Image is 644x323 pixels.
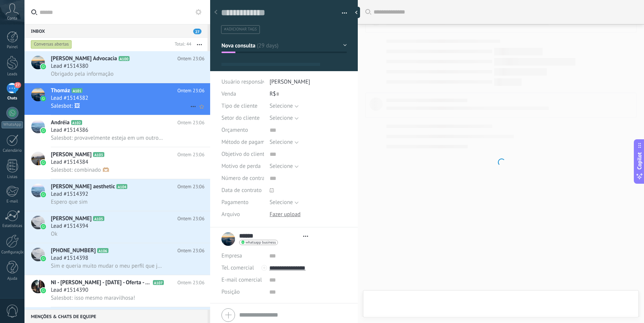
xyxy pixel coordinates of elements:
div: Empresa [221,250,264,262]
span: Lead #1514394 [51,222,88,230]
button: E-mail comercial [221,274,262,286]
span: Ontem 23:06 [177,151,204,158]
span: Lead #1514390 [51,286,88,294]
span: A100 [119,56,130,61]
div: Calendário [2,148,23,153]
span: Salesbot: provavelmente esteja em um outro fuso! tenta verificar isso, porque se o fuso estiver d... [51,134,163,142]
span: whatsapp business [246,241,276,244]
span: #adicionar tags [224,27,257,32]
div: Listas [2,175,23,180]
span: Lead #1514392 [51,190,88,198]
span: Lead #1514398 [51,254,88,262]
span: Ontem 23:06 [177,55,204,62]
span: A104 [116,184,127,189]
span: Salesbot: combinado 🫶🏼 [51,166,109,174]
button: Selecione [270,160,299,172]
span: A103 [93,152,104,157]
span: A101 [72,88,82,93]
div: Total: 44 [172,41,191,48]
span: Tel. comercial [221,264,254,271]
span: [PERSON_NAME] aesthetic [51,183,115,190]
a: avatariconThomázA101Ontem 23:06Lead #1514382Salesbot: 🖼 [24,83,210,115]
span: Lead #1514382 [51,94,88,102]
span: A106 [97,248,108,253]
span: Selecione [270,163,293,170]
span: Salesbot: isso mesmo maravilhosa! [51,294,135,302]
span: A105 [93,216,104,221]
span: Selecione [270,199,293,206]
button: Mais [191,38,208,51]
span: Thomáz [51,87,70,94]
span: Lead #1514384 [51,158,88,166]
a: avatariconAndréiaA102Ontem 23:06Lead #1514386Salesbot: provavelmente esteja em um outro fuso! ten... [24,115,210,147]
div: Setor do cliente [221,112,264,124]
div: Configurações [2,250,23,255]
span: Selecione [270,114,293,122]
span: Andréia [51,119,70,126]
span: Selecione [270,102,293,110]
a: avataricon[PERSON_NAME]A103Ontem 23:06Lead #1514384Salesbot: combinado 🫶🏼 [24,147,210,179]
div: Menções & Chats de equipe [24,309,208,323]
span: Sim e queria muito mudar o meu perfil que já merece 10 anos com o mesmo [51,262,163,270]
div: Leads [2,72,23,77]
span: Ontem 23:06 [177,87,204,94]
div: Venda [221,88,264,100]
span: Espero que sim [51,198,88,206]
a: avataricon[PHONE_NUMBER]A106Ontem 23:06Lead #1514398Sim e queria muito mudar o meu perfil que já ... [24,243,210,275]
div: Pagamento [221,197,264,209]
span: Posição [221,289,240,295]
span: Ontem 23:06 [177,183,204,190]
div: Conversas abertas [31,40,72,49]
button: Selecione [270,197,299,209]
span: Ok [51,230,57,238]
button: Selecione [270,100,299,112]
span: Copilot [636,152,643,170]
span: A107 [153,280,164,285]
span: 27 [193,29,201,34]
span: 27 [14,82,21,88]
a: avataricon[PERSON_NAME] AdvocaciaA100Ontem 23:06Lead #1514380Obrigado pela informação [24,51,210,83]
span: Venda [221,90,236,98]
div: Método de pagamento [221,136,264,148]
img: icon [41,128,46,133]
span: Lead #1514380 [51,62,88,70]
button: Tel. comercial [221,262,254,274]
div: Data de contrato [221,184,264,197]
img: icon [41,224,46,229]
span: Objetivo do cliente [221,151,267,157]
span: Pagamento [221,200,249,205]
span: [PERSON_NAME] [270,78,310,85]
div: Painel [2,45,23,50]
span: Data de contrato [221,187,262,193]
div: Orçamento [221,124,264,136]
div: Usuário responsável [221,76,264,88]
span: Ontem 23:06 [177,279,204,286]
span: Usuário responsável [221,78,270,85]
span: [PERSON_NAME] [51,151,92,158]
span: Obrigado pela informação [51,70,114,78]
img: icon [41,160,46,165]
div: WhatsApp [2,121,23,128]
span: [PERSON_NAME] [51,215,92,222]
button: Selecione [270,136,299,148]
span: Arquivo [221,212,240,217]
span: Número de contrato [221,175,270,181]
span: Conta [7,16,17,21]
img: icon [41,192,46,197]
span: Ontem 23:06 [177,119,204,126]
div: Inbox [24,24,208,38]
span: Tipo de cliente [221,103,258,109]
div: Arquivo [221,209,264,221]
img: icon [41,64,46,69]
span: E-mail comercial [221,276,262,283]
span: Selecione [270,139,293,146]
span: NI - [PERSON_NAME] - [DATE] - Oferta - Tráfego Magnético, Método M98 - Eventos disparados através... [51,279,151,286]
span: [PHONE_NUMBER] [51,247,96,254]
span: A102 [71,120,82,125]
div: Número de contrato [221,172,264,184]
div: Chats [2,96,23,101]
a: avataricon[PERSON_NAME] aestheticA104Ontem 23:06Lead #1514392Espero que sim [24,179,210,211]
span: Orçamento [221,127,248,133]
span: [PERSON_NAME] Advocacia [51,55,117,62]
a: avatariconNI - [PERSON_NAME] - [DATE] - Oferta - Tráfego Magnético, Método M98 - Eventos disparad... [24,275,210,307]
